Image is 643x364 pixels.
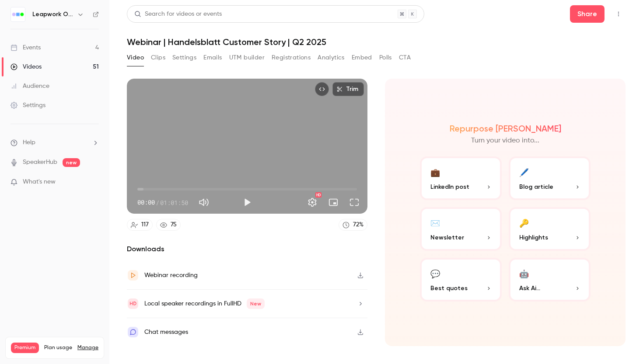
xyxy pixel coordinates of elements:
[32,10,73,19] h6: Leapwork Online Event
[471,135,539,146] p: Turn your video into...
[318,51,345,65] button: Analytics
[156,219,181,231] a: 75
[77,344,98,351] a: Manage
[127,51,144,65] button: Video
[379,51,392,65] button: Polls
[134,10,222,19] div: Search for videos or events
[570,5,605,23] button: Share
[10,43,41,52] div: Events
[23,138,35,147] span: Help
[430,233,464,242] span: Newsletter
[151,51,165,65] button: Clips
[144,298,265,309] div: Local speaker recordings in FullHD
[325,194,342,211] button: Turn on miniplayer
[509,156,591,200] button: 🖊️Blog article
[88,178,99,186] iframe: Noticeable Trigger
[127,244,367,254] h2: Downloads
[352,51,372,65] button: Embed
[171,220,177,229] div: 75
[519,233,548,242] span: Highlights
[420,207,502,251] button: ✉️Newsletter
[144,270,198,281] div: Webinar recording
[332,82,364,96] button: Trim
[127,37,626,47] h1: Webinar | Handelsblatt Customer Story | Q2 2025
[519,182,553,191] span: Blog article
[63,158,80,167] span: new
[10,138,99,147] li: help-dropdown-opener
[272,51,311,65] button: Registrations
[127,219,153,231] a: 117
[10,82,49,90] div: Audience
[203,51,222,65] button: Emails
[11,343,39,353] span: Premium
[247,298,265,309] span: New
[430,284,468,293] span: Best quotes
[229,51,265,65] button: UTM builder
[430,182,469,191] span: LinkedIn post
[430,267,440,280] div: 💬
[10,62,42,71] div: Videos
[23,158,57,167] a: SpeakerHub
[11,7,25,21] img: Leapwork Online Event
[353,220,363,229] div: 72 %
[430,165,440,179] div: 💼
[346,194,363,211] button: Full screen
[420,258,502,302] button: 💬Best quotes
[44,344,72,351] span: Plan usage
[172,51,196,65] button: Settings
[450,123,561,134] h2: Repurpose [PERSON_NAME]
[304,194,321,211] button: Settings
[141,220,149,229] div: 117
[519,165,529,179] div: 🖊️
[612,7,626,21] button: Top Bar Actions
[315,82,329,96] button: Embed video
[509,207,591,251] button: 🔑Highlights
[156,198,159,207] span: /
[399,51,411,65] button: CTA
[160,198,188,207] span: 01:01:50
[315,192,321,198] div: HD
[10,101,45,110] div: Settings
[430,216,440,229] div: ✉️
[519,216,529,229] div: 🔑
[509,258,591,302] button: 🤖Ask Ai...
[339,219,367,231] a: 72%
[238,194,256,211] button: Play
[137,198,155,207] span: 00:00
[519,267,529,280] div: 🤖
[23,177,56,187] span: What's new
[195,194,213,211] button: Mute
[519,284,540,293] span: Ask Ai...
[137,198,188,207] div: 00:00
[144,327,188,337] div: Chat messages
[420,156,502,200] button: 💼LinkedIn post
